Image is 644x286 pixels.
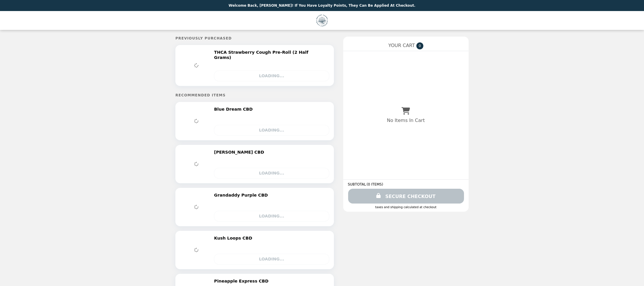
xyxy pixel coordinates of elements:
[214,235,254,241] h2: Kush Loops CBD
[214,107,255,112] h2: Blue Dream CBD
[416,42,423,49] span: 0
[214,50,326,60] h2: THCA Strawberry Cough Pre-Roll (2 Half Grams)
[214,150,266,155] h2: [PERSON_NAME] CBD
[348,182,367,186] span: SUBTOTAL
[388,43,415,48] span: YOUR CART
[348,206,464,209] div: Taxes and Shipping calculated at checkout
[214,278,271,284] h2: Pineapple Express CBD
[316,15,328,26] img: Brand Logo
[229,3,415,8] p: Welcome Back, [PERSON_NAME]! If you have Loyalty Points, they can be applied at checkout.
[366,182,383,186] span: ( 0 ITEMS )
[175,93,334,97] h5: Recommended Items
[214,193,270,198] h2: Grandaddy Purple CBD
[175,36,334,40] h5: Previously Purchased
[387,118,424,123] p: No Items In Cart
